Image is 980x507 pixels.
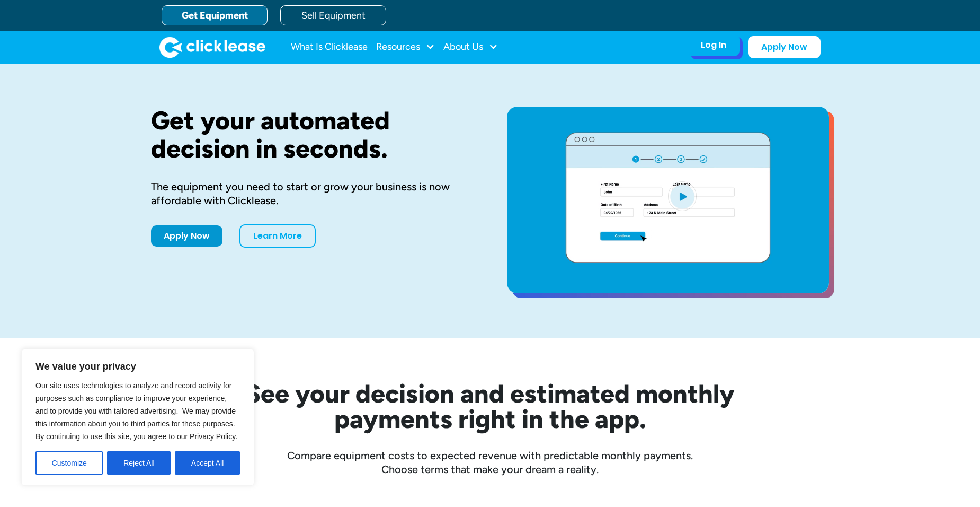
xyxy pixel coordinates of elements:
[35,451,103,475] button: Customize
[35,381,237,441] span: Our site uses technologies to analyze and record activity for purposes such as compliance to impr...
[175,451,240,475] button: Accept All
[151,180,473,207] div: The equipment you need to start or grow your business is now affordable with Clicklease.
[35,360,240,373] p: We value your privacy
[668,181,697,211] img: Blue play button logo on a light blue circular background
[162,5,268,25] a: Get Equipment
[159,37,265,58] img: Clicklease logo
[151,449,829,476] div: Compare equipment costs to expected revenue with predictable monthly payments. Choose terms that ...
[159,37,265,58] a: home
[701,40,726,50] div: Log In
[151,107,473,163] h1: Get your automated decision in seconds.
[376,37,435,58] div: Resources
[193,381,787,432] h2: See your decision and estimated monthly payments right in the app.
[239,224,316,248] a: Learn More
[280,5,386,25] a: Sell Equipment
[748,36,821,58] a: Apply Now
[107,451,171,475] button: Reject All
[443,37,498,58] div: About Us
[21,349,254,486] div: We value your privacy
[507,107,829,293] a: open lightbox
[151,225,222,247] a: Apply Now
[291,37,368,58] a: What Is Clicklease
